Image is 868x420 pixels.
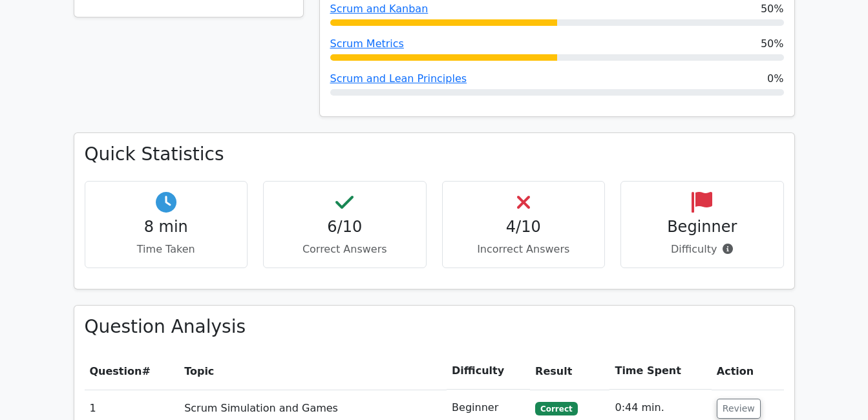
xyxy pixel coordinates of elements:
[330,72,467,85] a: Scrum and Lean Principles
[447,353,530,390] th: Difficulty
[179,353,447,390] th: Topic
[96,218,237,236] h4: 8 min
[761,36,784,52] span: 50%
[90,365,142,377] span: Question
[631,218,773,236] h4: Beginner
[274,218,416,236] h4: 6/10
[85,353,180,390] th: #
[631,242,773,257] p: Difficulty
[274,242,416,257] p: Correct Answers
[330,3,429,15] a: Scrum and Kanban
[761,1,784,17] span: 50%
[453,242,595,257] p: Incorrect Answers
[712,353,784,390] th: Action
[767,71,783,87] span: 0%
[609,353,711,390] th: Time Spent
[85,316,784,338] h3: Question Analysis
[85,143,784,165] h3: Quick Statistics
[96,242,237,257] p: Time Taken
[453,218,595,236] h4: 4/10
[530,353,609,390] th: Result
[535,402,577,415] span: Correct
[330,37,404,50] a: Scrum Metrics
[717,399,761,419] button: Review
